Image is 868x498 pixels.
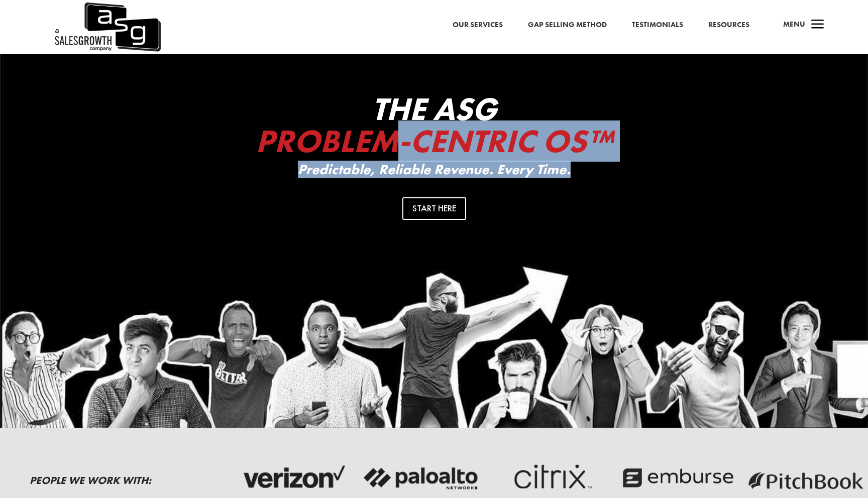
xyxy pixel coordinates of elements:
h2: The ASG [233,93,635,162]
a: Testimonials [632,19,683,32]
span: Problem-Centric OS™ [256,120,612,162]
a: Gap Selling Method [528,19,607,32]
p: Predictable, Reliable Revenue. Every Time. [233,162,635,178]
a: Our Services [453,19,503,32]
a: Start Here [402,197,466,220]
span: Menu [783,19,805,29]
a: Resources [708,19,749,32]
span: a [808,15,828,35]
